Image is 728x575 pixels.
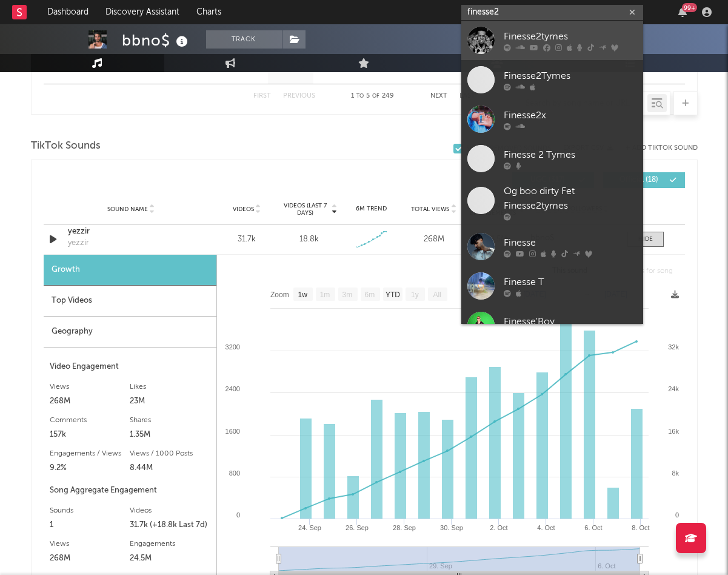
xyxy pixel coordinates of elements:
[50,380,130,394] div: Views
[233,206,254,213] span: Videos
[461,227,643,266] a: Finesse
[50,551,130,566] div: 268M
[299,234,319,246] div: 18.8k
[603,172,685,188] button: Official(18)
[504,29,637,44] div: Finesse2tymes
[270,291,289,299] text: Zoom
[342,291,352,299] text: 3m
[461,60,643,99] a: Finesse2Tymes
[675,511,678,519] text: 0
[584,524,602,531] text: 6. Oct
[130,380,210,394] div: Likes
[50,360,210,374] div: Video Engagement
[343,204,399,214] div: 6M Trend
[393,524,416,531] text: 28. Sep
[44,255,216,286] div: Growth
[682,3,697,12] div: 99 +
[504,108,637,123] div: Finesse2x
[504,314,637,329] div: Finesse'Boy
[31,139,101,153] span: TikTok Sounds
[490,524,507,531] text: 2. Oct
[385,291,399,299] text: YTD
[50,503,130,518] div: Sounds
[632,524,649,531] text: 8. Oct
[130,446,210,461] div: Views / 1000 Posts
[433,291,441,299] text: All
[461,99,643,139] a: Finesse2x
[229,469,239,477] text: 800
[668,343,679,351] text: 32k
[504,235,637,250] div: Finesse
[411,291,419,299] text: 1y
[461,306,643,345] a: Finesse'Boy
[50,428,130,442] div: 157k
[236,511,239,519] text: 0
[461,21,643,60] a: Finesse2tymes
[461,5,643,20] input: Search for artists
[461,178,643,227] a: Og boo dirty Fet Finesse2tymes
[678,7,687,17] button: 99+
[225,343,239,351] text: 3200
[50,446,130,461] div: Engagements / Views
[68,237,89,249] div: yezzir
[411,206,449,213] span: Total Views
[298,524,321,531] text: 24. Sep
[339,89,406,104] div: 1 5 249
[406,234,462,246] div: 268M
[130,461,210,476] div: 8.44M
[626,145,698,152] button: + Add TikTok Sound
[225,385,239,392] text: 2400
[461,139,643,178] a: Finesse 2 Tymes
[50,413,130,428] div: Comments
[50,537,130,551] div: Views
[225,428,239,435] text: 1600
[281,202,330,217] span: Videos (last 7 days)
[504,184,637,214] div: Og boo dirty Fet Finesse2tymes
[219,234,275,246] div: 31.7k
[613,145,698,152] button: + Add TikTok Sound
[537,524,555,531] text: 4. Oct
[130,503,210,518] div: Videos
[50,483,210,498] div: Song Aggregate Engagement
[68,226,195,238] a: yezzir
[364,291,375,299] text: 6m
[122,30,191,50] div: bbno$
[130,394,210,409] div: 23M
[130,551,210,566] div: 24.5M
[440,524,463,531] text: 30. Sep
[50,461,130,476] div: 9.2%
[668,385,679,392] text: 24k
[298,291,307,299] text: 1w
[50,394,130,409] div: 268M
[461,266,643,306] a: Finesse T
[130,537,210,551] div: Engagements
[668,428,679,435] text: 16k
[130,518,210,533] div: 31.7k (+18.8k Last 7d)
[319,291,330,299] text: 1m
[130,413,210,428] div: Shares
[504,69,637,83] div: Finesse2Tymes
[44,286,216,317] div: Top Videos
[130,428,210,442] div: 1.35M
[504,275,637,289] div: Finesse T
[107,206,148,213] span: Sound Name
[206,30,282,49] button: Track
[50,518,130,533] div: 1
[504,147,637,162] div: Finesse 2 Tymes
[672,469,679,477] text: 8k
[44,317,216,348] div: Geography
[346,524,369,531] text: 26. Sep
